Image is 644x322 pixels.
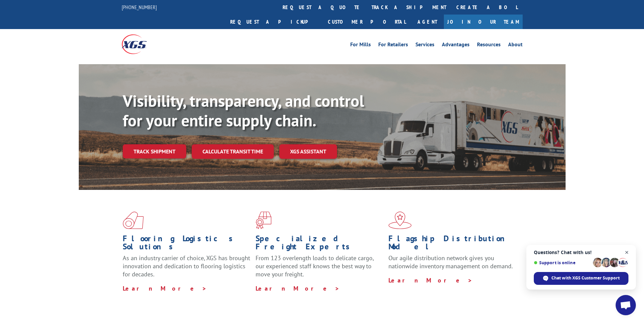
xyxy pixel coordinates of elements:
[477,42,501,49] a: Resources
[551,275,620,281] span: Chat with XGS Customer Support
[388,234,516,254] h1: Flagship Distribution Model
[415,42,434,49] a: Services
[192,144,274,159] a: Calculate transit time
[123,234,251,254] h1: Flooring Logistics Solutions
[123,254,250,278] span: As an industry carrier of choice, XGS has brought innovation and dedication to flooring logistics...
[123,212,144,229] img: xgs-icon-total-supply-chain-intelligence-red
[323,15,411,29] a: Customer Portal
[256,284,340,292] a: Learn More >
[534,260,591,265] span: Support is online
[256,212,271,229] img: xgs-icon-focused-on-flooring-red
[534,250,628,255] span: Questions? Chat with us!
[442,42,470,49] a: Advantages
[444,15,523,29] a: Join Our Team
[378,42,408,49] a: For Retailers
[123,284,207,292] a: Learn More >
[388,276,473,284] a: Learn More >
[123,90,364,131] b: Visibility, transparency, and control for your entire supply chain.
[411,15,444,29] a: Agent
[388,254,513,270] span: Our agile distribution network gives you nationwide inventory management on demand.
[508,42,523,49] a: About
[122,4,157,10] a: [PHONE_NUMBER]
[534,272,628,285] span: Chat with XGS Customer Support
[123,144,186,158] a: Track shipment
[225,15,323,29] a: Request a pickup
[256,254,383,284] p: From 123 overlength loads to delicate cargo, our experienced staff knows the best way to move you...
[256,234,383,254] h1: Specialized Freight Experts
[388,212,412,229] img: xgs-icon-flagship-distribution-model-red
[616,295,636,315] a: Open chat
[279,144,337,159] a: XGS ASSISTANT
[350,42,371,49] a: For Mills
